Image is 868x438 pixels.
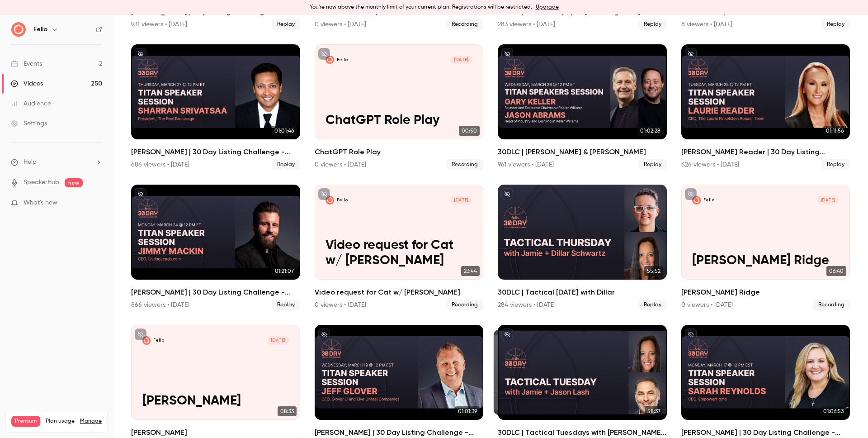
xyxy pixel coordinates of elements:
span: [DATE] [817,196,839,204]
a: 01:21:07[PERSON_NAME] | 30 Day Listing Challenge - 2025866 viewers • [DATE]Replay [131,185,300,310]
div: Events [11,59,42,68]
p: Fello [153,338,165,343]
li: Sharran Srivatsaa | 30 Day Listing Challenge - 2025 [131,44,300,170]
img: Clawson Ridge [692,196,700,204]
p: [PERSON_NAME] [142,394,289,409]
iframe: Noticeable Trigger [91,199,102,207]
a: 01:01:46[PERSON_NAME] | 30 Day Listing Challenge - 2025686 viewers • [DATE]Replay [131,44,300,170]
button: unpublished [501,48,513,60]
span: 01:01:46 [272,126,297,136]
h2: [PERSON_NAME] Ridge [681,287,850,298]
span: Recording [446,300,483,310]
h2: [PERSON_NAME] | 30 Day Listing Challenge - 2025 [131,287,300,298]
a: Video request for Cat w/ Robert SlackFello[DATE]Video request for Cat w/ [PERSON_NAME]23:44Video ... [315,185,484,310]
div: 0 viewers • [DATE] [315,20,366,29]
span: Replay [272,159,300,170]
h6: Fello [33,25,47,34]
p: ChatGPT Role Play [325,113,472,129]
span: 01:21:07 [272,266,297,276]
h2: 30DLC | Tactical Tuesdays with [PERSON_NAME] & [PERSON_NAME] [498,427,667,438]
span: Replay [638,300,667,310]
p: [PERSON_NAME] Ridge [692,253,839,269]
div: 931 viewers • [DATE] [131,20,187,29]
li: Laurie Reader | 30 Day Listing Challenge - 2025 [681,44,850,170]
a: Manage [80,418,102,425]
p: Fello [337,197,348,203]
div: Audience [11,99,51,108]
div: Videos [11,79,43,88]
h2: [PERSON_NAME] Reader | 30 Day Listing Challenge - 2025 [681,147,850,157]
h2: Video request for Cat w/ [PERSON_NAME] [315,287,484,298]
div: 283 viewers • [DATE] [498,20,555,29]
span: 01:11:56 [823,126,846,136]
span: [DATE] [450,196,472,204]
a: Clawson RidgeFello[DATE][PERSON_NAME] Ridge06:40[PERSON_NAME] Ridge0 viewers • [DATE]Recording [681,185,850,310]
a: 55:5230DLC | Tactical [DATE] with Dillar284 viewers • [DATE]Replay [498,185,667,310]
h2: ChatGPT Role Play [315,147,484,157]
span: 55:52 [644,266,663,276]
img: ChatGPT Role Play [325,56,334,64]
a: 01:11:56[PERSON_NAME] Reader | 30 Day Listing Challenge - 2025626 viewers • [DATE]Replay [681,44,850,170]
span: Plan usage [46,418,75,425]
h2: [PERSON_NAME] | 30 Day Listing Challenge - 2025 [315,427,484,438]
div: 626 viewers • [DATE] [681,160,739,169]
span: Recording [446,19,483,30]
div: 284 viewers • [DATE] [498,300,556,309]
li: Jimmy Mackin | 30 Day Listing Challenge - 2025 [131,185,300,310]
button: unpublished [318,188,330,200]
p: Video request for Cat w/ [PERSON_NAME] [325,238,472,268]
p: Fello [703,197,715,203]
li: Video request for Cat w/ Robert Slack [315,185,484,310]
span: 01:01:39 [455,406,480,416]
a: ChatGPT Role PlayFello[DATE]ChatGPT Role Play00:50ChatGPT Role Play0 viewers • [DATE]Recording [315,44,484,170]
span: Help [24,157,37,167]
h2: [PERSON_NAME] [131,427,300,438]
span: Replay [638,19,667,30]
h2: [PERSON_NAME] | 30 Day Listing Challenge - 2025 [681,427,850,438]
a: SpeakerHub [24,178,59,187]
span: Replay [272,300,300,310]
span: Replay [638,159,667,170]
span: Replay [821,159,850,170]
span: 01:02:28 [637,126,663,136]
span: 23:44 [461,266,480,276]
li: Clawson Ridge [681,185,850,310]
p: Fello [337,57,348,63]
span: new [65,178,83,187]
h2: [PERSON_NAME] | 30 Day Listing Challenge - 2025 [131,147,300,157]
button: unpublished [685,328,697,340]
li: 30DLC | Tactical Thursday with Dillar [498,185,667,310]
span: What's new [24,198,57,208]
h2: 30DLC | Tactical [DATE] with Dillar [498,287,667,298]
h2: 30DLC | [PERSON_NAME] & [PERSON_NAME] [498,147,667,157]
button: unpublished [318,328,330,340]
button: unpublished [685,48,697,60]
img: Video request for Cat w/ Robert Slack [325,196,334,204]
button: unpublished [501,328,513,340]
button: unpublished [318,48,330,60]
div: 0 viewers • [DATE] [681,300,733,309]
span: 06:40 [826,266,846,276]
li: ChatGPT Role Play [315,44,484,170]
button: unpublished [501,188,513,200]
a: Upgrade [536,4,559,11]
span: 58:37 [645,406,663,416]
a: 01:02:2830DLC | [PERSON_NAME] & [PERSON_NAME]961 viewers • [DATE]Replay [498,44,667,170]
div: 686 viewers • [DATE] [131,160,189,169]
span: Recording [446,159,483,170]
div: 866 viewers • [DATE] [131,300,189,309]
div: Settings [11,119,47,128]
span: Recording [813,300,850,310]
span: [DATE] [267,336,289,344]
li: 30DLC | Gary Keller & Jason Abrams [498,44,667,170]
button: unpublished [135,188,146,200]
div: 0 viewers • [DATE] [315,160,366,169]
div: 0 viewers • [DATE] [315,300,366,309]
span: Replay [272,19,300,30]
button: unpublished [135,328,146,340]
button: unpublished [135,48,146,60]
span: [DATE] [450,56,472,64]
div: 8 viewers • [DATE] [681,20,732,29]
span: Premium [11,416,40,427]
li: help-dropdown-opener [11,157,102,167]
